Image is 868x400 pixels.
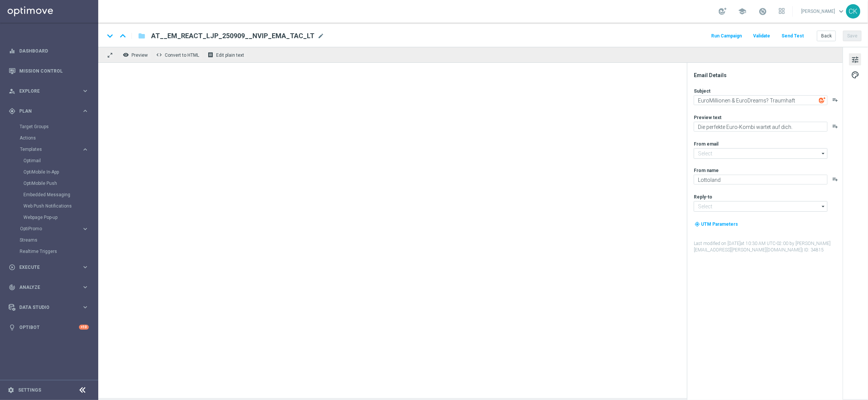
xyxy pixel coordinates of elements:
[151,31,314,40] span: AT__EM_REACT_LJP_250909__NVIP_EMA_TAC_LT
[20,226,74,231] span: OptiPromo
[8,284,89,290] button: track_changes Analyze keyboard_arrow_right
[23,180,79,186] a: OptiMobile Push
[694,72,842,79] div: Email Details
[20,234,97,246] div: Streams
[9,264,15,271] i: play_circle_outline
[207,52,214,58] i: receipt
[82,264,89,271] i: keyboard_arrow_right
[780,31,805,41] button: Send Test
[701,222,738,227] span: UTM Parameters
[752,31,771,41] button: Validate
[8,88,89,94] button: person_search Explore keyboard_arrow_right
[9,61,89,81] div: Mission Control
[8,68,89,74] button: Mission Control
[23,155,97,166] div: Optimail
[23,178,97,189] div: OptiMobile Push
[20,223,97,234] div: OptiPromo
[738,7,746,16] span: school
[137,30,146,42] button: folder
[819,97,826,104] img: optiGenie.svg
[132,53,148,58] span: Preview
[156,52,162,58] span: code
[851,55,859,65] span: tune
[8,48,89,54] button: equalizer Dashboard
[20,246,97,257] div: Realtime Triggers
[23,212,97,223] div: Webpage Pop-up
[82,225,89,233] i: keyboard_arrow_right
[9,284,15,291] i: track_changes
[79,325,89,330] div: +10
[8,387,14,394] i: settings
[23,166,97,178] div: OptiMobile In-App
[8,108,89,114] button: gps_fixed Plan keyboard_arrow_right
[837,7,845,16] span: keyboard_arrow_down
[694,167,719,174] label: From name
[817,31,836,41] button: Back
[8,304,89,310] button: Data Studio keyboard_arrow_right
[710,31,743,41] button: Run Campaign
[206,50,248,60] button: receipt Edit plain text
[20,248,79,254] a: Realtime Triggers
[23,214,79,220] a: Webpage Pop-up
[832,123,838,129] button: playlist_add
[832,97,838,103] button: playlist_add
[694,88,710,94] label: Subject
[820,202,827,211] i: arrow_drop_down
[123,52,129,58] i: remove_red_eye
[694,201,828,212] input: Select
[82,146,89,153] i: keyboard_arrow_right
[165,53,199,58] span: Convert to HTML
[19,305,82,310] span: Data Studio
[121,50,151,60] button: remove_red_eye Preview
[9,108,82,115] div: Plan
[19,89,82,93] span: Explore
[20,146,89,152] button: Templates keyboard_arrow_right
[23,203,79,209] a: Web Push Notifications
[8,264,89,270] button: play_circle_outline Execute keyboard_arrow_right
[694,240,842,253] label: Last modified on [DATE] at 10:30 AM UTC-02:00 by [PERSON_NAME][EMAIL_ADDRESS][PERSON_NAME][DOMAIN...
[23,158,79,164] a: Optimail
[9,88,15,95] i: person_search
[694,141,718,147] label: From email
[8,324,89,330] button: lightbulb Optibot +10
[23,169,79,175] a: OptiMobile In-App
[20,144,97,223] div: Templates
[851,70,859,80] span: palette
[154,50,203,60] button: code Convert to HTML
[753,33,770,39] span: Validate
[9,41,89,61] div: Dashboard
[82,87,89,95] i: keyboard_arrow_right
[694,115,721,121] label: Preview text
[20,147,82,152] div: Templates
[19,109,82,113] span: Plan
[9,108,15,115] i: gps_fixed
[82,107,89,115] i: keyboard_arrow_right
[9,324,15,331] i: lightbulb
[23,192,79,198] a: Embedded Messaging
[849,68,861,81] button: palette
[695,222,700,227] i: my_location
[117,30,128,42] i: keyboard_arrow_up
[694,148,828,159] input: Select
[832,176,838,182] button: playlist_add
[9,304,82,311] div: Data Studio
[20,147,74,152] span: Templates
[694,194,712,200] label: Reply-to
[820,149,827,158] i: arrow_drop_down
[19,317,79,337] a: Optibot
[849,53,861,65] button: tune
[20,237,79,243] a: Streams
[20,135,79,141] a: Actions
[20,132,97,144] div: Actions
